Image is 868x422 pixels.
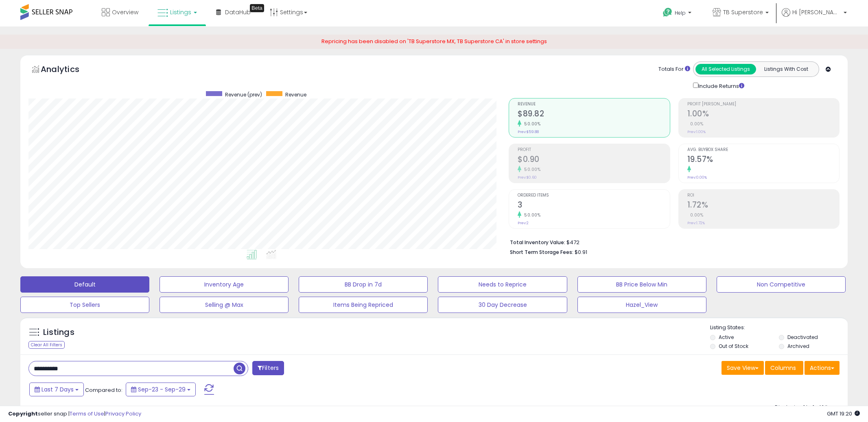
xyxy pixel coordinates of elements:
[687,212,704,218] small: 0.00%
[112,8,138,16] span: Overview
[775,404,840,411] div: Displaying 1 to 1 of 1 items
[225,8,251,16] span: DataHub
[299,297,428,313] button: Items Being Repriced
[299,276,428,293] button: BB Drop in 7d
[695,64,756,74] button: All Selected Listings
[321,37,547,45] span: Repricing has been disabled on 'TB Superstore MX, TB Superstore CA' in store settings
[285,91,306,98] span: Revenue
[687,121,704,127] small: 0.00%
[518,155,669,166] h2: $0.90
[8,410,38,418] strong: Copyright
[160,276,289,293] button: Inventory Age
[577,276,706,293] button: BB Price Below Min
[518,109,669,120] h2: $89.82
[438,297,567,313] button: 30 Day Decrease
[20,276,149,293] button: Default
[41,63,95,77] h5: Analytics
[787,334,818,341] label: Deactivated
[510,239,565,246] b: Total Inventory Value:
[756,64,816,74] button: Listings With Cost
[805,361,840,375] button: Actions
[518,200,669,211] h2: 3
[662,7,673,17] i: Get Help
[28,341,65,349] div: Clear All Filters
[518,102,669,107] span: Revenue
[20,297,149,313] button: Top Sellers
[250,4,264,12] div: Tooltip anchor
[510,237,833,247] li: $472
[792,8,841,16] span: Hi [PERSON_NAME]
[438,276,567,293] button: Needs to Reprice
[787,343,809,350] label: Archived
[575,248,587,256] span: $0.91
[42,385,74,394] span: Last 7 Days
[719,334,734,341] label: Active
[138,385,186,394] span: Sep-23 - Sep-29
[687,102,839,107] span: Profit [PERSON_NAME]
[70,410,104,418] a: Terms of Use
[717,276,846,293] button: Non Competitive
[687,175,707,180] small: Prev: 0.00%
[160,297,289,313] button: Selling @ Max
[710,324,848,332] p: Listing States:
[687,81,754,90] div: Include Returns
[687,193,839,198] span: ROI
[765,361,803,375] button: Columns
[85,386,122,394] span: Compared to:
[675,9,686,16] span: Help
[723,8,763,16] span: TB Superstore
[658,66,690,73] div: Totals For
[770,364,796,372] span: Columns
[687,155,839,166] h2: 19.57%
[782,8,847,26] a: Hi [PERSON_NAME]
[521,121,540,127] small: 50.00%
[43,327,74,338] h5: Listings
[518,129,539,134] small: Prev: $59.88
[225,91,262,98] span: Revenue (prev)
[518,175,537,180] small: Prev: $0.60
[719,343,748,350] label: Out of Stock
[656,1,700,26] a: Help
[687,129,706,134] small: Prev: 1.00%
[687,200,839,211] h2: 1.72%
[827,410,860,418] span: 2025-10-7 19:20 GMT
[126,383,196,396] button: Sep-23 - Sep-29
[687,221,705,225] small: Prev: 1.72%
[170,8,191,16] span: Listings
[29,383,84,396] button: Last 7 Days
[510,249,573,256] b: Short Term Storage Fees:
[518,193,669,198] span: Ordered Items
[722,361,764,375] button: Save View
[105,410,141,418] a: Privacy Policy
[521,212,540,218] small: 50.00%
[8,410,141,418] div: seller snap | |
[518,221,529,225] small: Prev: 2
[687,109,839,120] h2: 1.00%
[521,166,540,173] small: 50.00%
[687,148,839,152] span: Avg. Buybox Share
[518,148,669,152] span: Profit
[252,361,284,375] button: Filters
[577,297,706,313] button: Hazel_View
